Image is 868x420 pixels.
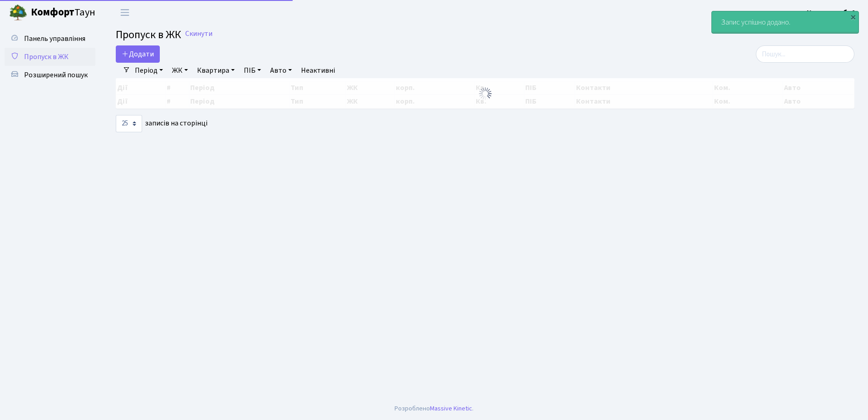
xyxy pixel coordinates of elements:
[24,52,69,62] span: Пропуск в ЖК
[116,115,207,132] label: записів на сторінці
[31,5,95,20] span: Таун
[185,30,212,38] a: Скинути
[430,404,472,413] a: Massive Kinetic
[5,66,95,84] a: Розширений пошук
[807,8,857,18] b: Консьєрж б. 4.
[712,11,858,33] div: Запис успішно додано.
[24,34,85,44] span: Панель управління
[193,63,238,78] a: Квартира
[131,63,167,78] a: Період
[24,70,88,80] span: Розширений пошук
[5,30,95,48] a: Панель управління
[807,7,857,18] a: Консьєрж б. 4.
[395,404,473,414] div: Розроблено .
[240,63,265,78] a: ПІБ
[9,4,27,22] img: logo.png
[31,5,74,20] b: Комфорт
[116,45,160,63] a: Додати
[5,48,95,66] a: Пропуск в ЖК
[756,45,854,63] input: Пошук...
[168,63,192,78] a: ЖК
[116,27,181,43] span: Пропуск в ЖК
[122,49,154,59] span: Додати
[266,63,296,78] a: Авто
[297,63,339,78] a: Неактивні
[113,5,136,20] button: Переключити навігацію
[848,12,858,21] div: ×
[478,86,493,101] img: Обробка...
[116,115,142,132] select: записів на сторінці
